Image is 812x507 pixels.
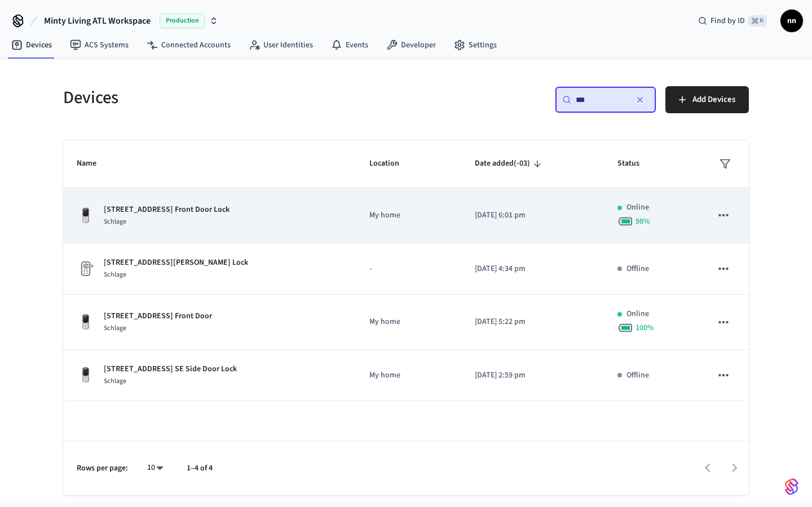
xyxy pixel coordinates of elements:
span: Schlage [104,217,126,226]
span: 98 % [636,216,650,227]
img: SeamLogoGradient.69752ec5.svg [785,478,798,496]
p: Offline [626,370,649,381]
p: [STREET_ADDRESS] Front Door Lock [104,204,230,216]
p: Rows per page: [77,462,128,474]
span: Status [617,155,654,172]
a: Devices [2,35,61,55]
a: Settings [445,35,506,55]
span: Minty Living ATL Workspace [44,14,151,28]
p: Online [626,308,649,320]
p: 1–4 of 4 [187,462,213,474]
a: Developer [377,35,445,55]
p: Offline [626,263,649,275]
button: Add Devices [665,86,749,113]
a: Events [322,35,377,55]
a: Connected Accounts [138,35,240,55]
div: Find by ID⌘ K [689,11,776,31]
a: ACS Systems [61,35,138,55]
p: [DATE] 5:22 pm [475,316,590,328]
button: nn [780,10,803,32]
div: 10 [142,460,169,476]
p: [DATE] 6:01 pm [475,210,590,221]
span: Add Devices [692,92,735,107]
p: [STREET_ADDRESS] Front Door [104,310,212,322]
p: [DATE] 4:34 pm [475,263,590,275]
p: My home [369,370,448,381]
span: Location [369,155,414,172]
span: Schlage [104,323,126,333]
span: Date added(-03) [475,155,545,172]
p: My home [369,316,448,328]
img: Yale Assure Touchscreen Wifi Smart Lock, Satin Nickel, Front [77,313,95,331]
span: nn [782,11,802,31]
span: Find by ID [710,15,745,26]
span: Name [77,155,111,172]
p: My home [369,210,448,221]
p: Online [626,202,649,214]
a: User Identities [240,35,322,55]
h5: Devices [63,86,399,109]
img: Yale Assure Touchscreen Wifi Smart Lock, Satin Nickel, Front [77,207,95,225]
span: Schlage [104,270,126,279]
img: Placeholder Lock Image [77,260,95,278]
span: 100 % [636,322,654,333]
img: Yale Assure Touchscreen Wifi Smart Lock, Satin Nickel, Front [77,366,95,384]
span: Production [160,14,205,28]
span: Schlage [104,376,126,386]
p: [STREET_ADDRESS][PERSON_NAME] Lock [104,257,248,269]
p: [STREET_ADDRESS] SE Side Door Lock [104,363,237,375]
table: sticky table [63,140,749,401]
p: - [369,263,448,275]
span: ⌘ K [748,15,767,26]
p: [DATE] 2:59 pm [475,370,590,381]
